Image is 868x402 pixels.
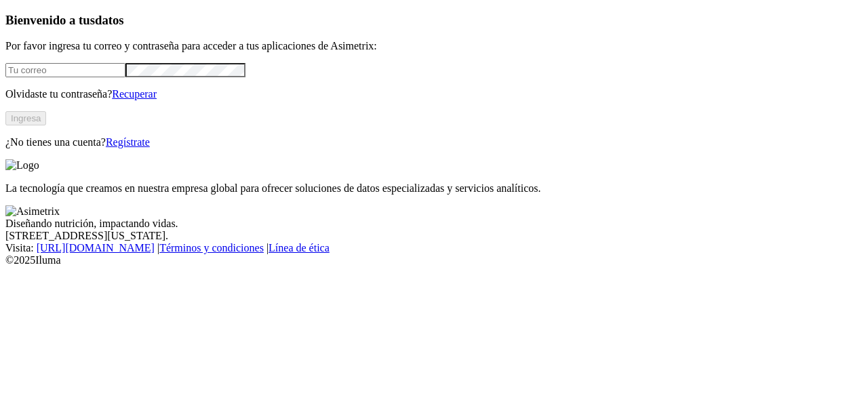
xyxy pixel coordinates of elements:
h3: Bienvenido a tus [5,13,863,28]
img: Asimetrix [5,205,60,218]
span: datos [95,13,124,27]
a: Línea de ética [269,242,330,254]
input: Tu correo [5,63,125,77]
p: ¿No tienes una cuenta? [5,136,863,148]
p: La tecnología que creamos en nuestra empresa global para ofrecer soluciones de datos especializad... [5,182,863,195]
a: Recuperar [112,88,157,100]
div: Diseñando nutrición, impactando vidas. [5,218,863,230]
img: Logo [5,159,39,172]
a: Términos y condiciones [159,242,264,254]
div: [STREET_ADDRESS][US_STATE]. [5,230,863,242]
div: © 2025 Iluma [5,254,863,266]
a: Regístrate [106,136,150,148]
button: Ingresa [5,111,46,125]
a: [URL][DOMAIN_NAME] [37,242,155,254]
p: Olvidaste tu contraseña? [5,88,863,100]
div: Visita : | | [5,242,863,254]
p: Por favor ingresa tu correo y contraseña para acceder a tus aplicaciones de Asimetrix: [5,40,863,52]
